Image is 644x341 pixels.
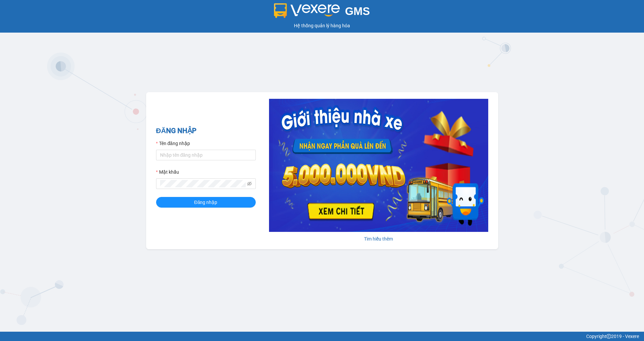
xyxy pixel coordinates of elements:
input: Tên đăng nhập [156,150,256,160]
img: banner-0 [269,99,488,232]
div: Copyright 2019 - Vexere [5,333,639,340]
input: Mật khẩu [160,180,246,187]
span: copyright [606,334,611,339]
span: eye-invisible [247,181,252,186]
span: GMS [345,5,370,17]
label: Mật khẩu [156,168,179,176]
label: Tên đăng nhập [156,140,190,147]
button: Đăng nhập [156,197,256,208]
div: Tìm hiểu thêm [269,235,488,243]
div: Hệ thống quản lý hàng hóa [2,22,642,29]
h2: ĐĂNG NHẬP [156,125,256,136]
a: GMS [274,10,370,15]
img: logo 2 [274,3,340,18]
span: Đăng nhập [194,199,218,206]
